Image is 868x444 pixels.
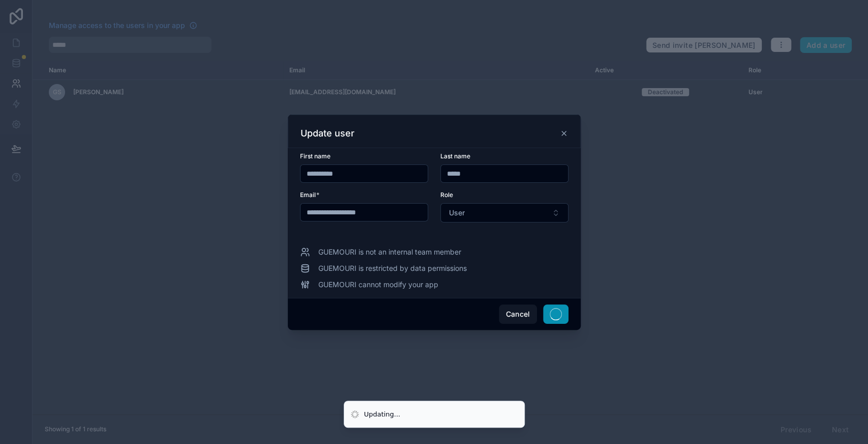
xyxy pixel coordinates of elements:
span: User [449,208,465,218]
span: GUEMOURI cannot modify your app [318,280,438,290]
span: GUEMOURI is not an internal team member [318,247,461,257]
span: GUEMOURI is restricted by data permissions [318,263,467,273]
span: First name [300,152,331,160]
h3: Update user [301,127,354,140]
button: Cancel [499,304,536,324]
span: Email [300,191,316,199]
span: Last name [440,152,470,160]
button: Select Button [440,203,568,223]
span: Role [440,191,453,199]
div: Updating... [364,409,401,420]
